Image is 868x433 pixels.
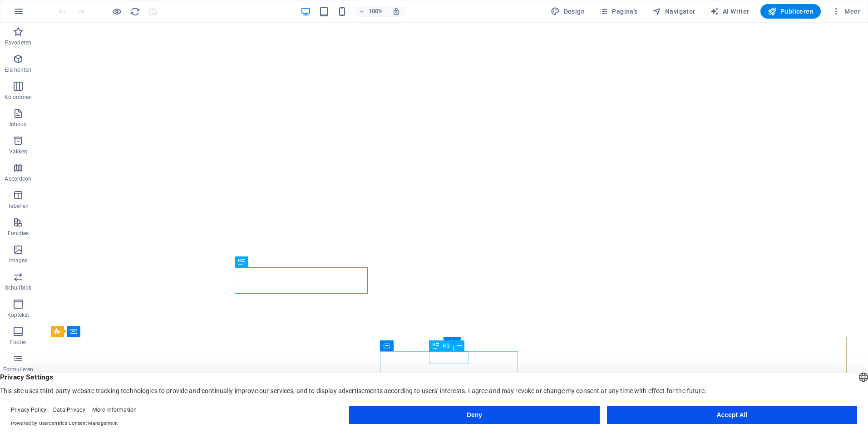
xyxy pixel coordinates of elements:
[547,4,588,19] button: Design
[443,343,449,349] span: H3
[832,7,860,16] span: Meer
[768,7,814,16] span: Publiceren
[129,6,140,17] button: reload
[551,7,585,16] span: Design
[130,6,140,17] i: Pagina opnieuw laden
[111,6,122,17] button: Klik hier om de voorbeeldmodus te verlaten en verder te gaan met bewerken
[5,93,32,101] p: Kolommen
[828,4,864,19] button: Meer
[547,4,588,19] div: Design (Ctrl+Alt+Y)
[760,4,821,19] button: Publiceren
[10,339,26,346] p: Footer
[3,366,33,373] p: Formulieren
[599,7,638,16] span: Pagina's
[710,7,750,16] span: AI Writer
[355,6,387,17] button: 100%
[5,39,31,46] p: Favorieten
[7,311,30,319] p: Koptekst
[8,230,29,237] p: Functies
[392,7,400,15] i: Stel bij het wijzigen van de grootte van de weergegeven website automatisch het juist zoomniveau ...
[5,66,31,74] p: Elementen
[5,284,31,291] p: Schuifblok
[369,6,383,17] h6: 100%
[5,175,31,182] p: Accordeon
[9,257,28,264] p: Images
[706,4,753,19] button: AI Writer
[596,4,641,19] button: Pagina's
[10,121,27,128] p: Inhoud
[9,148,28,155] p: Vakken
[652,7,695,16] span: Navigator
[443,337,461,345] div: +
[649,4,699,19] button: Navigator
[8,202,29,210] p: Tabellen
